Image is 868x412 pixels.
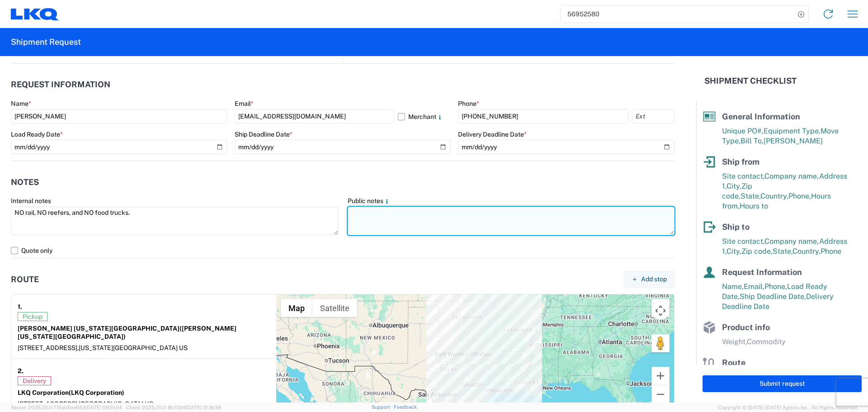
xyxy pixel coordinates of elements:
span: Pickup [18,312,47,321]
span: [STREET_ADDRESS], [18,400,79,407]
label: Phone [458,99,479,108]
button: Show street map [281,299,312,317]
label: Public notes [348,197,391,205]
input: Ext [632,109,675,123]
h2: Request Information [11,80,110,89]
span: Server: 2025.20.0-710e05ee653 [11,405,122,410]
button: Zoom out [651,385,670,403]
label: Quote only [11,243,675,258]
span: Zip code, [741,247,773,256]
span: General Information [722,112,800,121]
button: Add stop [624,271,675,288]
span: Country, [760,192,788,200]
span: State, [741,192,760,200]
span: Site contact, [722,172,764,180]
h2: Notes [11,178,39,187]
span: Client: 2025.20.0-8b113f4 [126,405,221,410]
span: Ship from [722,157,759,166]
strong: 1. [18,301,22,312]
a: Support [372,404,394,410]
button: Show satellite imagery [312,299,357,317]
span: Hours to [740,202,768,210]
span: ([PERSON_NAME] [US_STATE][GEOGRAPHIC_DATA]) [18,325,236,340]
span: Phone, [788,192,811,200]
span: (LKQ Corporation) [69,389,124,396]
h2: Shipment Checklist [704,76,797,86]
span: Country, [793,247,821,256]
span: Ship Deadline Date, [740,292,806,301]
button: Drag Pegman onto the map to open Street View [651,334,670,352]
h2: Route [11,275,39,284]
span: [DATE] 09:51:04 [85,405,122,410]
span: Weight, [722,337,747,346]
span: Commodity [747,337,786,346]
span: [US_STATE][GEOGRAPHIC_DATA] US [79,344,188,351]
label: Merchant [398,109,451,123]
button: Toggle fullscreen view [651,299,670,317]
input: Shipment, tracking or reference number [561,5,795,23]
span: Product info [722,322,770,332]
span: Company name, [764,172,819,180]
label: Internal notes [11,197,51,205]
strong: LKQ Corporation [18,389,124,396]
span: [STREET_ADDRESS], [18,344,79,351]
h2: Shipment Request [11,37,81,47]
span: Delivery [18,376,51,385]
label: Ship Deadline Date [235,130,292,138]
strong: [PERSON_NAME] [US_STATE][GEOGRAPHIC_DATA] [18,325,236,340]
button: Submit request [703,375,862,392]
span: Bill To, [741,137,764,145]
label: Email [235,99,254,108]
span: Ship to [722,222,750,232]
span: Email, [744,282,764,291]
span: Copyright © [DATE]-[DATE] Agistix Inc., All Rights Reserved [718,403,857,412]
button: Map camera controls [651,302,670,320]
a: Feedback [394,404,417,410]
span: Equipment Type, [764,127,821,135]
span: Route [722,358,745,367]
label: Load Ready Date [11,130,63,138]
span: Company name, [764,237,819,246]
strong: 2. [18,365,24,376]
span: City, [726,247,741,256]
label: Name [11,99,31,108]
span: Phone [821,247,841,256]
span: Unique PO#, [722,127,764,135]
button: Zoom in [651,367,670,385]
span: [GEOGRAPHIC_DATA] US [79,400,153,407]
span: Phone, [764,282,787,291]
span: City, [726,182,741,190]
span: Site contact, [722,237,764,246]
label: Delivery Deadline Date [458,130,527,138]
span: Request Information [722,267,802,277]
span: Name, [722,282,744,291]
span: [PERSON_NAME] [764,137,823,145]
span: State, [773,247,793,256]
span: Add stop [641,275,667,284]
span: [DATE] 10:16:38 [186,405,221,410]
